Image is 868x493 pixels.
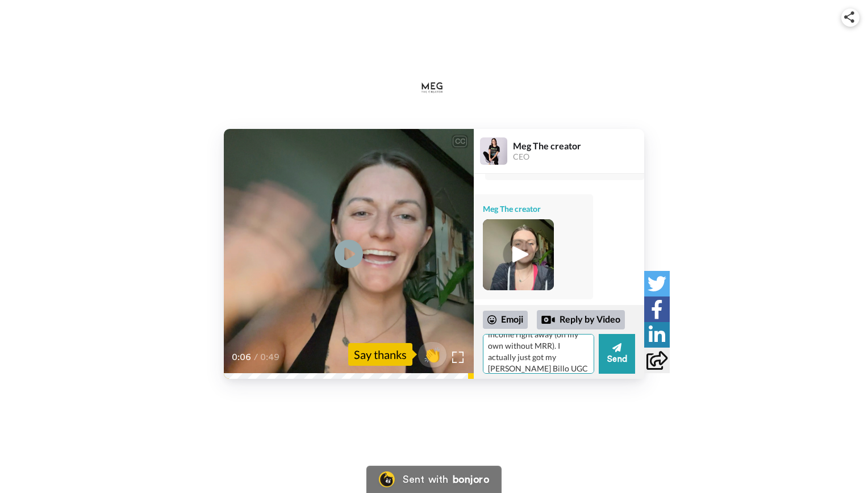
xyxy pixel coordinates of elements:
span: 0:06 [232,350,252,364]
button: Send [599,334,635,374]
div: Meg The creator [483,203,584,215]
div: Emoji [483,311,528,329]
img: Full screen [452,352,464,363]
div: CEO [513,152,644,162]
span: 👏 [418,345,446,364]
textarea: Thanks so much for the reply! Is there an expiration on the discount for grabbing the sneak peak?... [483,334,594,374]
button: 👏 [418,342,446,367]
span: 0:49 [260,350,280,364]
img: logo [411,66,457,112]
div: Say thanks [348,343,412,366]
img: ic_play_thick.png [503,239,534,270]
div: Reply by Video [541,313,555,327]
img: fb8e95d2-9605-4382-846b-e81594ad2067-thumb.jpg [483,219,554,290]
img: Profile Image [480,137,507,165]
div: CC [453,136,467,147]
div: Reply by Video [537,310,625,329]
img: ic_share.svg [844,11,854,23]
span: / [254,350,258,364]
div: Meg The creator [513,140,644,151]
